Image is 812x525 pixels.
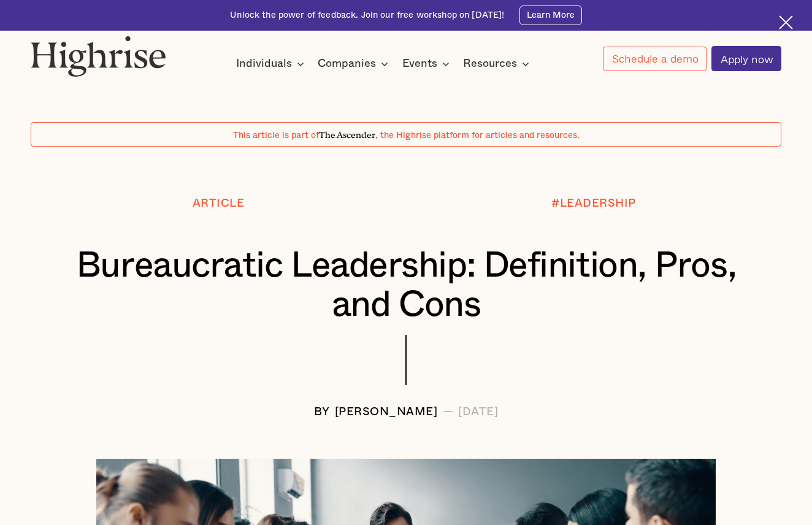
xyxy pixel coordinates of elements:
[236,56,292,71] div: Individuals
[711,46,781,71] a: Apply now
[603,47,707,71] a: Schedule a demo
[233,131,319,140] span: This article is part of
[318,56,392,71] div: Companies
[193,197,245,210] div: Article
[31,36,166,77] img: Highrise logo
[402,56,437,71] div: Events
[551,197,636,210] div: #LEADERSHIP
[335,406,438,418] div: [PERSON_NAME]
[375,131,580,140] span: , the Highrise platform for articles and resources.
[779,15,793,29] img: Cross icon
[62,246,751,326] h1: Bureaucratic Leadership: Definition, Pros, and Cons
[463,56,533,71] div: Resources
[314,406,330,418] div: BY
[519,6,582,25] a: Learn More
[236,56,308,71] div: Individuals
[230,9,504,21] div: Unlock the power of feedback. Join our free workshop on [DATE]!
[463,56,517,71] div: Resources
[458,406,498,418] div: [DATE]
[443,406,454,418] div: —
[402,56,453,71] div: Events
[318,56,376,71] div: Companies
[319,128,375,138] span: The Ascender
